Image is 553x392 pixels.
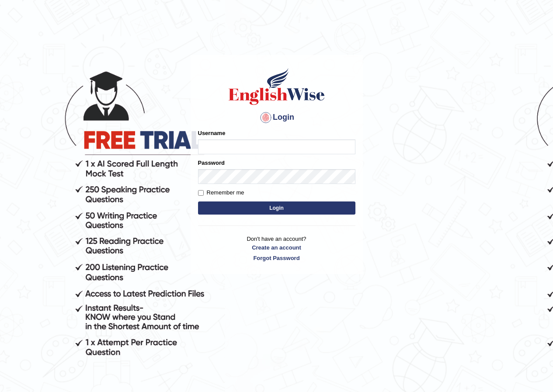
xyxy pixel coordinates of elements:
[198,159,225,167] label: Password
[198,188,244,197] label: Remember me
[198,243,355,252] a: Create an account
[227,67,327,106] img: Logo of English Wise sign in for intelligent practice with AI
[198,129,226,137] label: Username
[198,254,355,262] a: Forgot Password
[198,201,355,215] button: Login
[198,235,355,262] p: Don't have an account?
[198,111,355,125] h4: Login
[198,190,204,196] input: Remember me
